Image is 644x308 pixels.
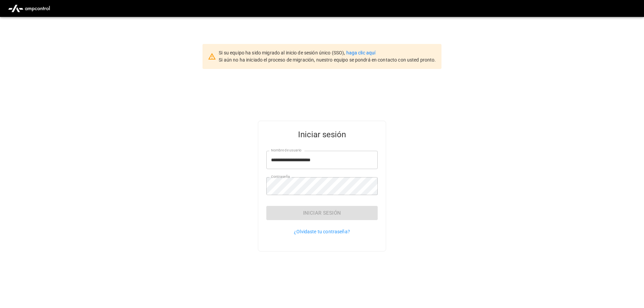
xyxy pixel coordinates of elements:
[346,50,376,55] a: haga clic aquí
[219,57,436,63] span: Si aún no ha iniciado el proceso de migración, nuestro equipo se pondrá en contacto con usted pro...
[266,129,378,140] h5: Iniciar sesión
[5,2,53,15] img: ampcontrol.io logo
[266,228,378,235] p: ¿Olvidaste tu contraseña?
[271,148,301,153] label: Nombre de usuario
[219,50,346,55] span: Si su equipo ha sido migrado al inicio de sesión único (SSO),
[271,174,290,180] label: Contraseña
